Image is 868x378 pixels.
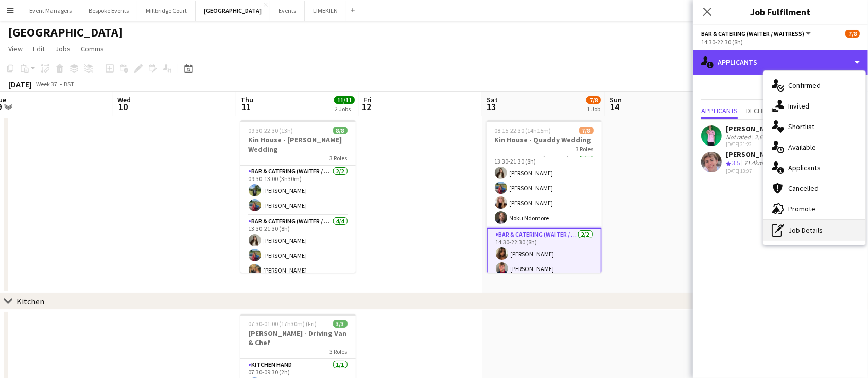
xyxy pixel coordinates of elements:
span: 3.5 [732,159,740,167]
div: Cancelled [763,178,865,199]
span: Fri [363,95,372,104]
div: 1 Job [587,105,600,113]
div: Invited [763,96,865,116]
span: 12 [362,101,372,113]
app-card-role: Bar & Catering (Waiter / waitress)4/413:30-21:30 (8h)[PERSON_NAME][PERSON_NAME][PERSON_NAME] [240,215,356,295]
span: 3 Roles [330,154,348,162]
span: 3 Roles [576,145,594,153]
a: View [4,42,27,56]
app-card-role: Bar & Catering (Waiter / waitress)2/214:30-22:30 (8h)[PERSON_NAME][PERSON_NAME] [487,228,602,280]
a: Jobs [51,42,75,56]
button: Event Managers [21,1,80,21]
span: Week 37 [34,80,60,88]
h1: [GEOGRAPHIC_DATA] [8,25,123,40]
span: 08:15-22:30 (14h15m) [495,127,551,134]
div: Applicants [763,157,865,178]
span: Sat [487,95,498,104]
div: Kitchen [16,296,44,307]
app-job-card: 08:15-22:30 (14h15m)7/8Kin House - Quaddy Wedding3 Roles[PERSON_NAME] Bar & Catering (Waiter / wa... [487,120,602,273]
span: 3 Roles [330,348,348,355]
span: 8/8 [333,127,348,134]
div: [DATE] [8,79,32,89]
app-job-card: 09:30-22:30 (13h)8/8Kin House - [PERSON_NAME] Wedding3 RolesBar & Catering (Waiter / waitress)2/2... [240,120,356,273]
span: 7/8 [586,96,601,104]
span: 14 [608,101,622,113]
div: Applicants [693,50,868,75]
div: Available [763,137,865,157]
button: [GEOGRAPHIC_DATA] [196,1,270,21]
div: Shortlist [763,116,865,137]
a: Edit [29,42,49,56]
h3: Job Fulfilment [693,5,868,19]
app-card-role: Bar & Catering (Waiter / waitress)2/209:30-13:00 (3h30m)[PERSON_NAME][PERSON_NAME] [240,166,356,215]
span: 11/11 [334,96,355,104]
div: 2.6km [753,133,773,141]
span: 7/8 [845,30,860,38]
span: 10 [116,101,131,113]
button: Bespoke Events [80,1,137,21]
span: View [8,44,23,53]
span: Sun [610,95,622,104]
div: [DATE] 13:07 [726,168,780,174]
h3: Kin House - [PERSON_NAME] Wedding [240,135,356,154]
div: Not rated [726,133,753,141]
span: 07:30-01:00 (17h30m) (Fri) [249,320,317,328]
button: LIMEKILN [305,1,346,21]
span: Comms [81,44,104,53]
span: 11 [239,101,253,113]
button: Events [270,1,305,21]
span: 13 [485,101,498,113]
span: Declined [746,107,774,114]
span: 3/3 [333,320,348,328]
a: Comms [77,42,108,56]
app-card-role: Bar & Catering (Waiter / waitress)4/413:30-21:30 (8h)[PERSON_NAME][PERSON_NAME][PERSON_NAME]Noku ... [487,148,602,228]
div: [PERSON_NAME] [726,124,780,133]
div: Confirmed [763,75,865,96]
div: BST [64,80,74,88]
span: Edit [33,44,45,53]
div: [DATE] 21:22 [726,141,780,148]
div: [PERSON_NAME] [726,150,780,159]
h3: Kin House - Quaddy Wedding [487,135,602,145]
span: Jobs [55,44,71,53]
h3: [PERSON_NAME] - Driving Van & Chef [240,329,356,347]
button: Bar & Catering (Waiter / waitress) [701,30,812,38]
div: Promote [763,199,865,219]
span: Bar & Catering (Waiter / waitress) [701,30,804,38]
span: 09:30-22:30 (13h) [249,127,293,134]
div: 71.4km [742,159,765,168]
button: Millbridge Court [137,1,196,21]
div: 14:30-22:30 (8h) [701,38,860,46]
div: 2 Jobs [335,105,354,113]
span: Wed [117,95,131,104]
span: Thu [240,95,253,104]
span: Applicants [701,107,738,114]
div: Job Details [763,220,865,241]
span: 7/8 [579,127,594,134]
